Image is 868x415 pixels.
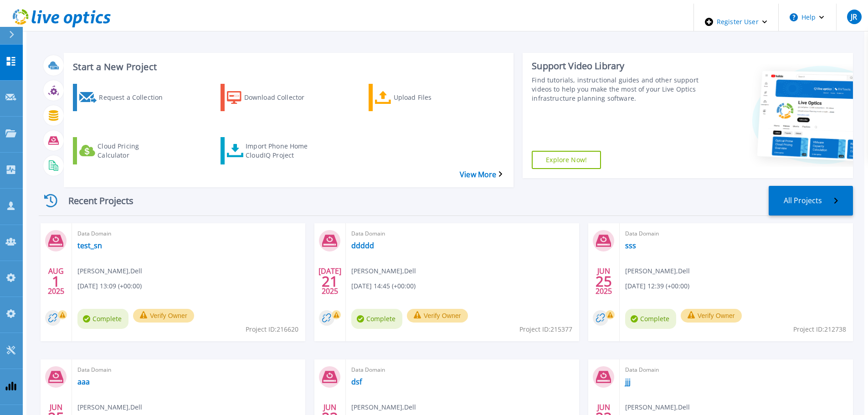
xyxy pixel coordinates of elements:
div: Import Phone Home CloudIQ Project [246,139,318,162]
div: AUG 2025 [47,265,65,298]
a: View More [460,170,502,179]
span: Data Domain [625,365,847,375]
span: 1 [52,277,60,285]
span: [PERSON_NAME] , Dell [351,402,416,412]
span: [PERSON_NAME] , Dell [625,402,690,412]
div: Download Collector [244,86,317,109]
a: aaa [77,377,90,386]
button: Verify Owner [681,309,742,323]
span: [PERSON_NAME] , Dell [351,266,416,276]
span: Data Domain [351,365,574,375]
a: ddddd [351,241,374,250]
a: dsf [351,377,362,386]
a: Cloud Pricing Calculator [73,137,183,164]
div: JUN 2025 [595,265,612,298]
span: Complete [77,309,128,329]
div: Request a Collection [99,86,172,109]
a: Upload Files [369,84,479,111]
span: Project ID: 212738 [793,324,846,334]
h3: Start a New Project [73,62,502,72]
span: JR [851,13,857,20]
a: All Projects [769,186,853,215]
span: [PERSON_NAME] , Dell [77,266,142,276]
div: Register User [694,4,778,40]
a: Explore Now! [532,151,601,169]
div: Support Video Library [532,60,700,72]
span: [PERSON_NAME] , Dell [77,402,142,412]
a: sss [625,241,636,250]
span: Data Domain [77,229,300,239]
div: [DATE] 2025 [321,265,339,298]
span: 21 [322,277,338,285]
div: Cloud Pricing Calculator [98,139,170,162]
span: [DATE] 13:09 (+00:00) [77,281,142,291]
span: Data Domain [77,365,300,375]
a: Request a Collection [73,84,183,111]
a: jjj [625,377,631,386]
span: 25 [596,277,612,285]
button: Help [779,4,836,31]
span: [DATE] 14:45 (+00:00) [351,281,416,291]
span: Project ID: 215377 [519,324,572,334]
button: Verify Owner [407,309,468,323]
span: [PERSON_NAME] , Dell [625,266,690,276]
div: Find tutorials, instructional guides and other support videos to help you make the most of your L... [532,76,700,103]
a: Download Collector [221,84,331,111]
div: Upload Files [394,86,467,109]
span: [DATE] 12:39 (+00:00) [625,281,689,291]
span: Data Domain [625,229,847,239]
span: Data Domain [351,229,574,239]
span: Complete [625,309,676,329]
a: test_sn [77,241,102,250]
button: Verify Owner [133,309,194,323]
span: Project ID: 216620 [246,324,298,334]
span: Complete [351,309,402,329]
div: Recent Projects [39,190,148,212]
